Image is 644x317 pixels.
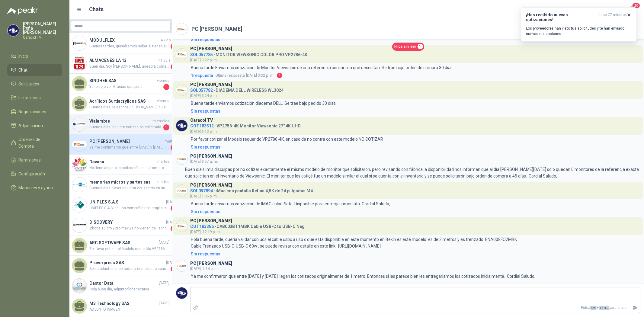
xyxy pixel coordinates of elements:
[190,122,301,128] h4: - VP2756-4K Monitor Viewsonic 27" 4K UHD
[89,98,156,104] h4: Acrílicos Surtiacrylicos SAS
[69,256,172,276] a: Provexpress SAS[DATE]Son productos importados y complicado conseguir local3
[72,178,87,192] img: Company Logo
[176,153,187,165] img: Company Logo
[190,51,307,56] h4: - MONITOR VIEWSONIC COLOR PRO VP2786-4K
[171,266,177,272] span: 3
[598,12,627,22] span: hace 27 minutos
[191,100,337,107] p: Buena tarde enviamos cotización diadema DELL. Se trae bajo pedido 30 días.
[89,124,162,130] span: Buenos días, adjunto cotización solicitada
[8,25,19,36] img: Company Logo
[69,53,172,74] a: Company LogoALMACENES LA 1311:33 a. m.Buen día, Soy [PERSON_NAME], asesora comercial [PERSON_NAME...
[19,81,40,87] span: Solicitudes
[630,303,640,313] button: Enviar
[157,179,169,185] span: martes
[159,300,169,306] span: [DATE]
[176,260,187,271] img: Company Logo
[69,175,172,195] a: Company Logomemorias micros y partes sasmartesBuenos días. Favor adjuntar cotización en su format...
[190,159,218,164] span: [DATE] 8:57 a. m.
[190,187,313,193] h4: - iMac con pantalla Retina 4,5K de 24 pulgadas M4
[191,72,213,79] span: 1 respuesta
[7,92,62,104] a: Licitaciones
[161,37,177,43] span: 4:22 p. m.
[176,185,187,196] img: Company Logo
[191,251,220,257] div: Sin respuestas
[191,236,517,249] p: Hola buena tarde, queria validar con uds el cable usbc a usb c que esta disponible en este moment...
[590,306,597,310] span: Ctrl
[7,134,62,152] a: Órdenes de Compra
[89,43,169,50] span: Buenas tardes, quisiéramos saber si tienen alguna duda respecto a la cotización
[72,36,87,50] img: Company Logo
[89,199,165,205] h4: UNIPLES S.A.S
[190,58,218,62] span: [DATE] 3:22 p. m.
[19,122,43,129] span: Adjudicación
[89,246,169,252] span: Por favor cotizar el Modelo requerido VP2786-4K, en caso de no contar con este modelo NO COTIZAR
[190,88,213,93] span: SOL057782
[190,155,232,158] h3: PC [PERSON_NAME]
[190,223,305,228] h4: - CAB003BT1MBK Cable USB-C to USB-C Neg
[157,159,169,165] span: martes
[191,36,220,43] div: Sin respuestas
[69,215,172,235] a: Company LogoDISCOVERY[DATE]Iphone 16 pro y pro max ya no vienen de Fabrica, podemos ofrecer 16 no...
[7,106,62,117] a: Negociaciones
[19,53,28,59] span: Inicio
[23,36,62,39] p: Caracol TV
[69,235,172,256] a: ARC SOFTWARE SAS[DATE]Por favor cotizar el Modelo requerido VP2786-4K, en caso de no contar con e...
[191,108,220,114] div: Sin respuestas
[157,98,169,104] span: viernes
[191,25,242,33] h2: PC [PERSON_NAME]
[626,4,637,15] button: 20
[72,137,87,152] img: Company Logo
[171,43,177,50] span: 2
[190,130,218,134] span: [DATE] 6:12 p. m.
[216,72,274,78] span: [DATE] 3:32 p. m.
[89,226,169,232] span: Iphone 16 pro y pro max ya no vienen de Fabrica, podemos ofrecer 16 normal o 17 pro y pro max
[72,157,87,172] img: Company Logo
[89,104,169,110] span: Buenos dias, le escribe [PERSON_NAME], quisiera saber si nos pueden mejorar el valor unitario a 4...
[89,287,169,292] span: Hola buen día, adjunto ficha tecnica
[190,144,640,150] a: Sin respuestas
[7,182,62,194] a: Manuales y ayuda
[190,194,218,198] span: [DATE] 1:05 p. m.
[72,279,87,293] img: Company Logo
[201,303,630,313] p: Pulsa + para enviar
[171,205,177,211] span: 1
[171,145,177,151] span: 1
[190,123,214,128] span: COT183512
[166,219,177,225] span: [DATE]
[395,44,416,50] span: Hilos sin leer
[89,205,169,211] span: UNIPLES S.A.S. es una compañía con amplia trayectoria en el mercado colombiano, ofrecemos solucio...
[72,218,87,232] img: Company Logo
[166,260,177,266] span: [DATE]
[89,37,159,43] h4: MODULFLEX
[7,50,62,62] a: Inicio
[159,280,169,286] span: [DATE]
[190,119,213,122] h3: Caracol TV
[19,157,41,163] span: Remisiones
[19,67,28,73] span: Chat
[89,158,156,165] h4: Davana
[191,273,535,280] p: Ya me confirmaron que entre [DATE] y [DATE] llegan los cotizados originalmente de 1 metro. Entonc...
[176,49,187,60] img: Company Logo
[526,12,596,22] h3: ¡Has recibido nuevas cotizaciones!
[190,230,221,234] span: [DATE], 12:19 p. m.
[89,84,162,90] span: Ya lo dejo ver. Gracias que pena
[190,188,213,193] span: SOL057894
[190,86,284,92] h4: - DIADEMA DELL WIRELESS WL3024
[69,74,172,94] a: SINDHER SASviernesYa lo dejo ver. Gracias que pena1
[69,134,172,155] a: Company LogoPC [PERSON_NAME]martesYa me confirmaron que entre [DATE] y [DATE] llegan los cotizado...
[89,57,157,64] h4: ALMACENES LA 13
[190,108,640,114] a: Sin respuestas
[632,3,640,8] span: 20
[89,266,169,272] span: Son productos importados y complicado conseguir local
[69,114,172,134] a: Company LogoVialambremiércolesBuenos días, adjunto cotización solicitada1
[72,117,87,131] img: Company Logo
[190,72,640,79] a: 1respuestaUltima respuesta[DATE] 3:32 p. m.1
[69,155,172,175] a: Company LogoDavanamartesNo tiene adjunta la cotización en su formato
[69,33,172,53] a: Company LogoMODULFLEX4:22 p. m.Buenas tardes, quisiéramos saber si tienen alguna duda respecto a ...
[165,139,177,144] span: martes
[72,198,87,212] img: Company Logo
[190,36,640,43] a: Sin respuestas
[418,44,423,49] span: 1
[171,226,177,232] span: 1
[152,118,169,124] span: miércoles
